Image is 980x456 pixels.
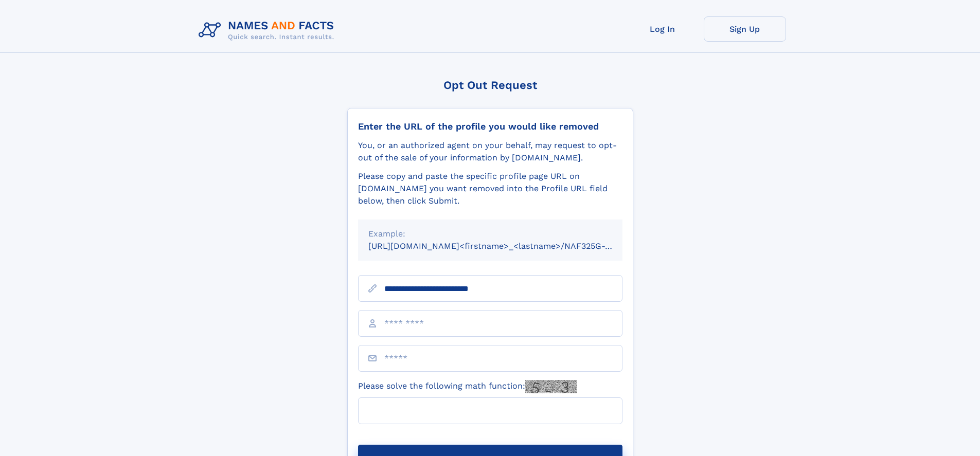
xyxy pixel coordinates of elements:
a: Log In [621,16,704,42]
div: You, or an authorized agent on your behalf, may request to opt-out of the sale of your informatio... [358,139,622,164]
a: Sign Up [704,16,786,42]
img: Logo Names and Facts [194,16,343,44]
div: Enter the URL of the profile you would like removed [358,121,622,132]
div: Opt Out Request [347,79,633,92]
div: Example: [368,228,612,240]
small: [URL][DOMAIN_NAME]<firstname>_<lastname>/NAF325G-xxxxxxxx [368,241,642,251]
label: Please solve the following math function: [358,380,577,393]
div: Please copy and paste the specific profile page URL on [DOMAIN_NAME] you want removed into the Pr... [358,170,622,207]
